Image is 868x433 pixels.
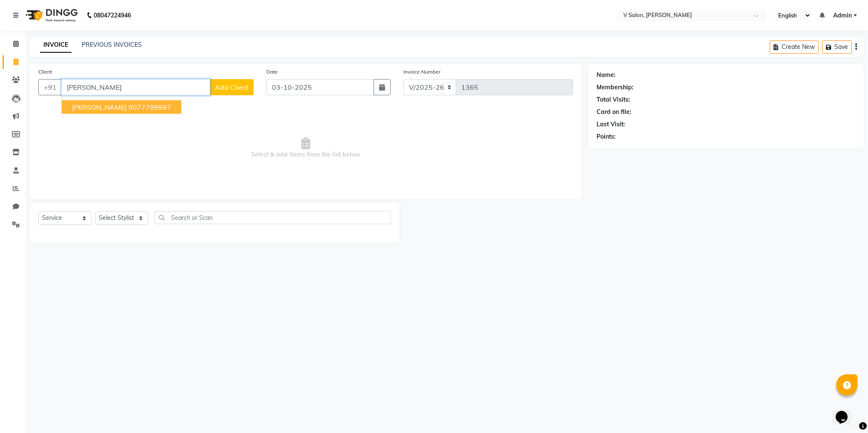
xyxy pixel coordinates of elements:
[770,40,819,54] button: Create New
[61,79,210,95] input: Search by Name/Mobile/Email/Code
[40,37,71,53] a: INVOICE
[215,83,248,91] span: Add Client
[72,103,127,111] span: [PERSON_NAME]
[154,211,391,224] input: Search or Scan
[403,68,440,76] label: Invoice Number
[822,40,852,54] button: Save
[38,79,62,95] button: +91
[832,399,859,424] iframe: chat widget
[22,3,80,27] img: logo
[38,68,52,76] label: Client
[833,11,852,20] span: Admin
[597,71,616,80] div: Name:
[94,3,131,27] b: 08047224946
[597,83,634,92] div: Membership:
[597,132,616,141] div: Points:
[38,105,573,191] span: Select & add items from the list below
[597,120,625,129] div: Last Visit:
[82,41,142,48] a: PREVIOUS INVOICES
[128,103,171,111] ngb-highlight: 9077799997
[597,108,631,117] div: Card on file:
[597,95,630,104] div: Total Visits:
[266,68,278,76] label: Date
[210,79,254,95] button: Add Client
